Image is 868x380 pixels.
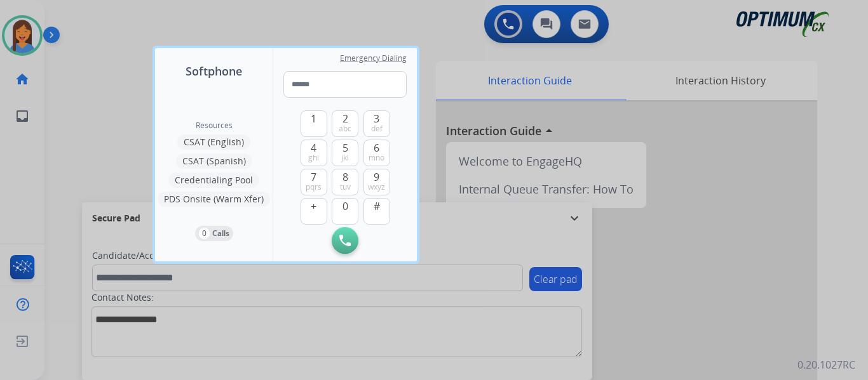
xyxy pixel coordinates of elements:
[311,169,316,185] span: 7
[363,169,390,195] button: 9wxyz
[176,154,252,169] button: CSAT (Spanish)
[341,153,349,163] span: jkl
[199,228,210,239] p: 0
[339,235,351,246] img: call-button
[306,182,322,192] span: pqrs
[301,140,327,166] button: 4ghi
[332,169,358,195] button: 8tuv
[797,357,855,372] p: 0.20.1027RC
[374,111,379,126] span: 3
[371,124,383,134] span: def
[212,228,229,239] p: Calls
[342,111,348,126] span: 2
[342,140,348,155] span: 5
[177,134,250,150] button: CSAT (English)
[363,140,390,166] button: 6mno
[196,121,233,131] span: Resources
[340,53,407,63] span: Emergency Dialing
[368,182,385,192] span: wxyz
[369,153,384,163] span: mno
[311,199,316,214] span: +
[301,110,327,137] button: 1
[374,199,380,214] span: #
[311,111,316,126] span: 1
[158,192,270,207] button: PDS Onsite (Warm Xfer)
[301,198,327,225] button: +
[340,182,351,192] span: tuv
[342,199,348,214] span: 0
[363,110,390,137] button: 3def
[374,140,379,155] span: 6
[195,226,233,241] button: 0Calls
[308,153,319,163] span: ghi
[363,198,390,225] button: #
[332,110,358,137] button: 2abc
[301,169,327,195] button: 7pqrs
[339,124,351,134] span: abc
[311,140,316,155] span: 4
[332,198,358,225] button: 0
[342,169,348,185] span: 8
[168,173,259,188] button: Credentialing Pool
[186,62,242,80] span: Softphone
[374,169,379,185] span: 9
[332,140,358,166] button: 5jkl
